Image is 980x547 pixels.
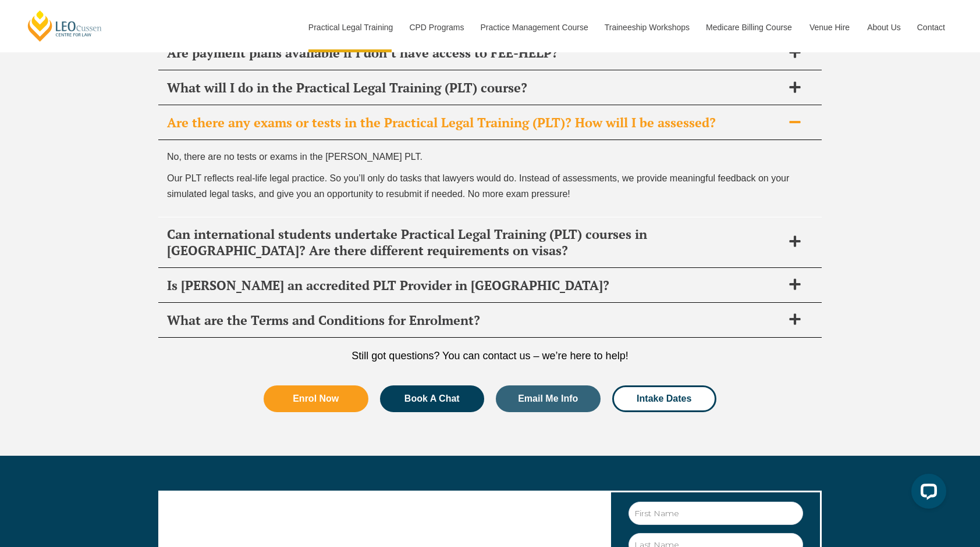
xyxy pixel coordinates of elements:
[400,2,471,52] a: CPD Programs
[293,394,339,403] span: Enrol Now
[167,152,422,162] span: No, there are no tests or exams in the [PERSON_NAME] PLT.
[167,80,783,96] span: What will I do in the Practical Legal Training (PLT) course?
[167,226,783,259] span: Can international students undertake Practical Legal Training (PLT) courses in [GEOGRAPHIC_DATA]?...
[264,385,368,412] a: Enrol Now
[158,349,822,362] p: Still got questions? You can contact us – we’re here to help!
[902,469,951,518] iframe: LiveChat chat widget
[629,502,803,525] input: First Name
[596,2,697,52] a: Traineeship Workshops
[697,2,801,52] a: Medicare Billing Course
[380,385,485,412] a: Book A Chat
[908,2,954,52] a: Contact
[167,277,783,294] span: Is [PERSON_NAME] an accredited PLT Provider in [GEOGRAPHIC_DATA]?
[26,9,104,42] a: [PERSON_NAME] Centre for Law
[858,2,908,52] a: About Us
[300,2,401,52] a: Practical Legal Training
[472,2,596,52] a: Practice Management Course
[404,394,460,403] span: Book A Chat
[167,115,783,131] span: Are there any exams or tests in the Practical Legal Training (PLT)? How will I be assessed?
[167,173,789,199] span: Our PLT reflects real-life legal practice. So you’ll only do tasks that lawyers would do. Instead...
[496,385,601,412] a: Email Me Info
[612,385,717,412] a: Intake Dates
[801,2,858,52] a: Venue Hire
[167,45,783,61] span: Are payment plans available if I don’t have access to FEE-HELP?
[518,394,578,403] span: Email Me Info
[167,312,783,328] span: What are the Terms and Conditions for Enrolment?
[637,394,691,403] span: Intake Dates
